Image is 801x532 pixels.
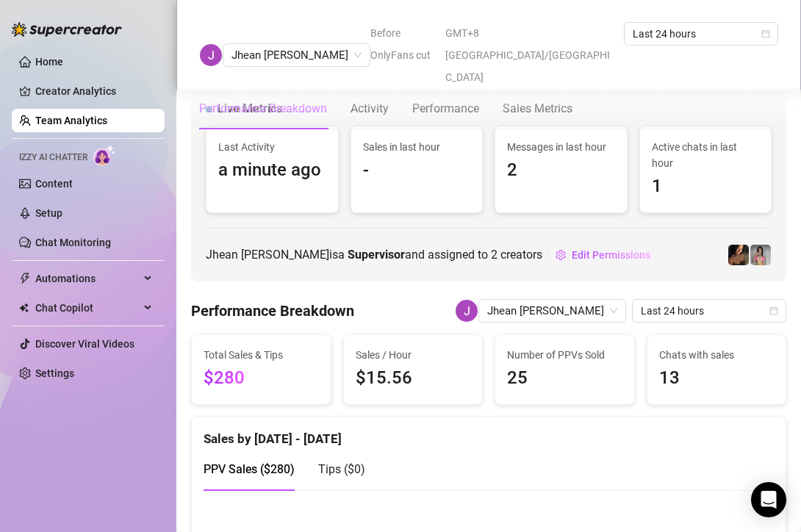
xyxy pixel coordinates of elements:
[728,245,749,265] img: Ainsley
[35,207,62,219] a: Setup
[351,100,389,118] div: Activity
[206,245,542,264] span: Jhean [PERSON_NAME] is a and assigned to creators
[769,306,778,315] span: calendar
[19,273,31,284] span: thunderbolt
[363,157,471,184] span: -
[35,178,73,190] a: Content
[761,29,770,38] span: calendar
[556,250,566,260] span: setting
[191,301,354,321] h4: Performance Breakdown
[507,364,622,392] span: 25
[35,115,107,126] a: Team Analytics
[35,338,134,350] a: Discover Viral Videos
[363,139,471,155] span: Sales in last hour
[218,157,326,184] span: a minute ago
[487,300,617,322] span: Jhean Dela Cerna
[19,303,29,313] img: Chat Copilot
[751,482,786,517] div: Open Intercom Messenger
[35,296,140,320] span: Chat Copilot
[356,364,471,392] span: $15.56
[641,300,777,322] span: Last 24 hours
[555,243,651,267] button: Edit Permissions
[652,139,760,171] span: Active chats in last hour
[507,157,615,184] span: 2
[348,248,405,262] b: Supervisor
[12,22,122,37] img: logo-BBDzfeDw.svg
[218,139,326,155] span: Last Activity
[200,44,222,66] img: Jhean Dela Cerna
[412,100,479,118] div: Performance
[491,248,498,262] span: 2
[356,347,471,363] span: Sales / Hour
[204,417,774,449] div: Sales by [DATE] - [DATE]
[204,462,295,476] span: PPV Sales ( $280 )
[503,100,572,118] div: Sales Metrics
[35,237,111,248] a: Chat Monitoring
[633,23,769,45] span: Last 24 hours
[456,300,478,322] img: Jhean Dela Cerna
[93,145,116,166] img: AI Chatter
[750,245,771,265] img: Sara
[659,364,775,392] span: 13
[572,249,650,261] span: Edit Permissions
[507,347,622,363] span: Number of PPVs Sold
[35,56,63,68] a: Home
[199,100,327,118] div: Performance Breakdown
[318,462,365,476] span: Tips ( $0 )
[35,79,153,103] a: Creator Analytics
[204,364,319,392] span: $280
[204,347,319,363] span: Total Sales & Tips
[35,367,74,379] a: Settings
[445,22,615,88] span: GMT+8 [GEOGRAPHIC_DATA]/[GEOGRAPHIC_DATA]
[35,267,140,290] span: Automations
[659,347,775,363] span: Chats with sales
[507,139,615,155] span: Messages in last hour
[652,173,760,201] span: 1
[19,151,87,165] span: Izzy AI Chatter
[370,22,437,66] span: Before OnlyFans cut
[231,44,362,66] span: Jhean Dela Cerna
